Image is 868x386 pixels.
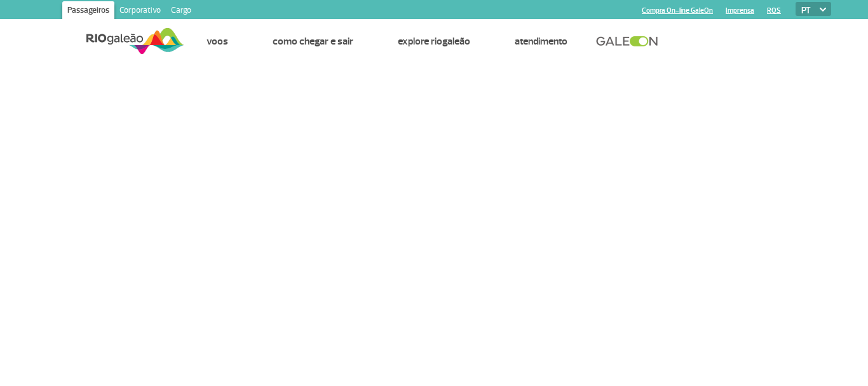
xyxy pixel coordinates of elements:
a: RQS [767,6,781,15]
a: Corporativo [114,1,166,22]
a: Imprensa [726,6,754,15]
a: Compra On-line GaleOn [642,6,713,15]
a: Explore RIOgaleão [398,35,470,48]
a: Como chegar e sair [273,35,353,48]
a: Atendimento [515,35,567,48]
a: Voos [207,35,228,48]
a: Cargo [166,1,196,22]
a: Passageiros [62,1,114,22]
